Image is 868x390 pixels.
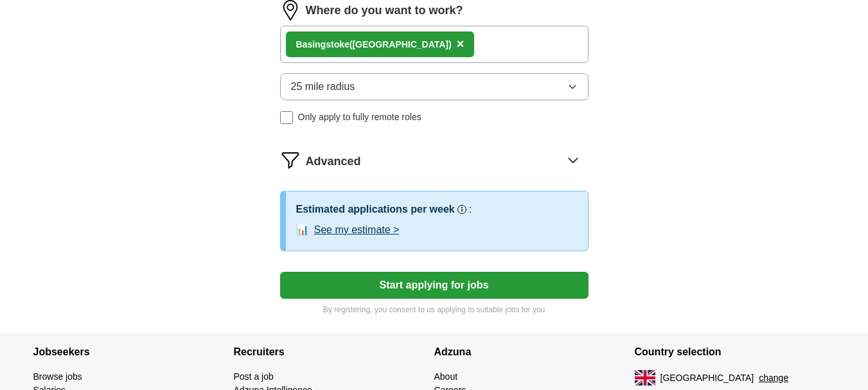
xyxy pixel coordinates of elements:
img: filter [280,150,301,170]
span: 📊 [296,222,309,238]
a: Post a job [234,371,274,382]
h4: Country selection [635,334,835,370]
span: ([GEOGRAPHIC_DATA]) [350,39,452,49]
span: 25 mile radius [291,79,355,94]
button: × [457,35,465,54]
a: Browse jobs [33,371,82,382]
input: Only apply to fully remote roles [280,111,293,124]
img: UK flag [635,370,655,386]
button: 25 mile radius [280,73,589,100]
div: stoke [296,38,452,51]
strong: Basing [296,39,326,49]
button: change [759,371,788,385]
span: × [457,37,465,51]
button: Start applying for jobs [280,272,589,299]
label: Where do you want to work? [306,2,463,19]
span: Only apply to fully remote roles [298,111,421,124]
button: See my estimate > [314,222,400,238]
h3: : [469,202,472,217]
span: [GEOGRAPHIC_DATA] [660,371,754,385]
a: About [434,371,458,382]
p: By registering, you consent to us applying to suitable jobs for you [280,304,589,315]
h3: Estimated applications per week [296,202,455,217]
span: Advanced [306,153,361,170]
